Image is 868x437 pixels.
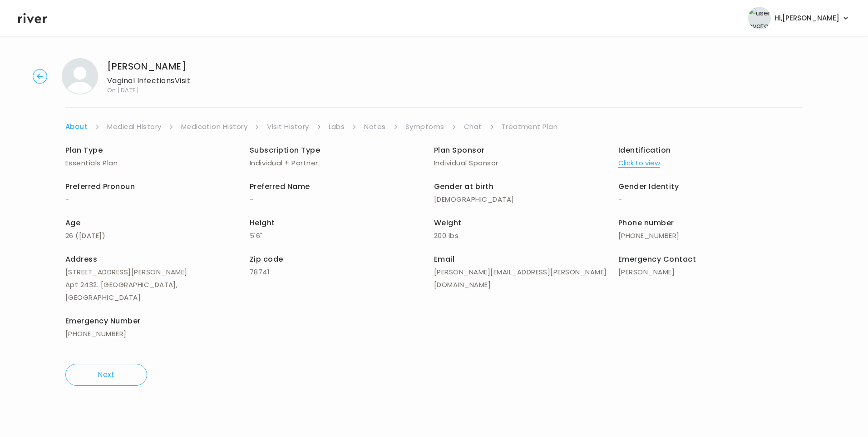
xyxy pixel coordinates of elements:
span: Emergency Number [65,316,141,326]
p: Vaginal Infections Visit [107,74,190,87]
a: Visit History [267,120,309,133]
p: Individual + Partner [250,157,434,169]
p: 78741 [250,266,434,278]
a: Labs [329,120,345,133]
span: Age [65,218,80,228]
span: Plan Sponsor [434,145,485,155]
span: Phone number [618,218,674,228]
button: user avatarHi,[PERSON_NAME] [748,7,850,30]
a: Medication History [181,120,248,133]
a: Chat [464,120,482,133]
a: Medical History [107,120,161,133]
span: Email [434,254,454,264]
p: Essentials Plan [65,157,250,169]
span: Identification [618,145,671,155]
p: - [618,193,803,206]
p: [PHONE_NUMBER] [65,328,250,340]
span: Preferred Pronoun [65,181,135,192]
span: On: [DATE] [107,87,190,93]
span: Address [65,254,97,264]
span: Subscription Type [250,145,320,155]
h1: [PERSON_NAME] [107,60,190,73]
p: [PHONE_NUMBER] [618,229,803,242]
a: Notes [364,120,385,133]
p: 26 [65,229,250,242]
a: About [65,120,88,133]
p: [DEMOGRAPHIC_DATA] [434,193,618,206]
button: Next [65,364,147,386]
p: Apt 2432. [GEOGRAPHIC_DATA], [GEOGRAPHIC_DATA] [65,278,250,304]
p: 5'6" [250,229,434,242]
button: Click to view [618,157,660,169]
p: - [65,193,250,206]
span: Gender at birth [434,181,493,192]
p: [PERSON_NAME] [618,266,803,278]
a: Symptoms [405,120,444,133]
p: - [250,193,434,206]
span: Gender Identity [618,181,679,192]
p: [STREET_ADDRESS][PERSON_NAME] [65,266,250,278]
span: Weight [434,218,462,228]
img: Ruth Bennett [62,58,98,94]
a: Treatment Plan [502,120,558,133]
span: Preferred Name [250,181,310,192]
p: Individual Sponsor [434,157,618,169]
span: Plan Type [65,145,103,155]
span: Emergency Contact [618,254,696,264]
img: user avatar [748,7,771,30]
span: Hi, [PERSON_NAME] [774,12,839,25]
span: ( [DATE] ) [75,231,105,240]
span: Zip code [250,254,283,264]
p: [PERSON_NAME][EMAIL_ADDRESS][PERSON_NAME][DOMAIN_NAME] [434,266,618,291]
span: Height [250,218,275,228]
p: 200 lbs [434,229,618,242]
